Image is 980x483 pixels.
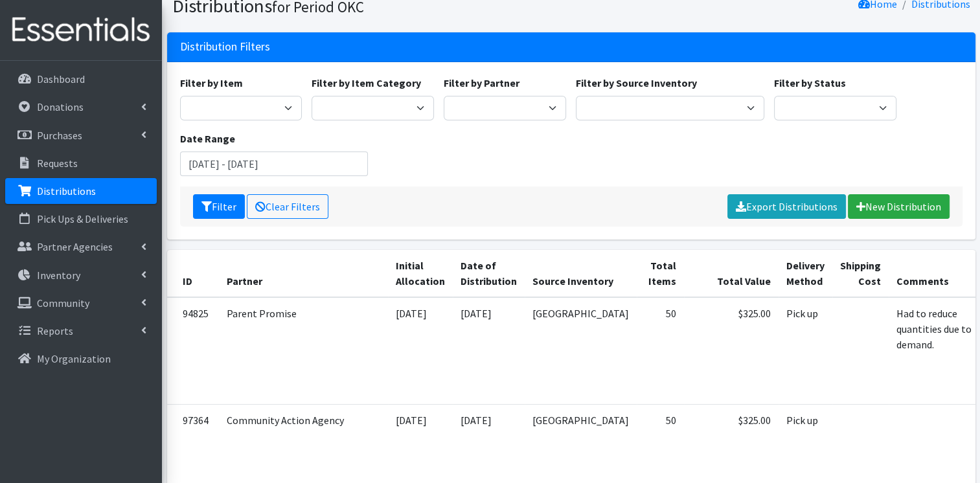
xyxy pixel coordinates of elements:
p: Pick Ups & Deliveries [37,212,128,225]
th: Initial Allocation [388,250,453,297]
td: 94825 [167,297,219,405]
p: Partner Agencies [37,240,113,253]
td: [DATE] [388,297,453,405]
a: Purchases [5,122,157,148]
a: New Distribution [848,194,950,219]
p: Distributions [37,185,96,197]
th: ID [167,250,219,297]
p: Donations [37,100,84,113]
label: Filter by Item [180,75,243,91]
p: Reports [37,324,73,337]
label: Filter by Partner [444,75,519,91]
button: Filter [193,194,245,219]
p: My Organization [37,352,111,365]
img: HumanEssentials [5,8,157,52]
th: Total Items [637,250,684,297]
td: Pick up [779,297,832,405]
th: Partner [219,250,388,297]
th: Date of Distribution [453,250,525,297]
p: Requests [37,157,78,170]
a: Community [5,290,157,316]
label: Filter by Source Inventory [576,75,697,91]
label: Date Range [180,131,235,146]
th: Delivery Method [779,250,832,297]
label: Filter by Status [774,75,846,91]
td: [DATE] [453,297,525,405]
a: My Organization [5,346,157,372]
input: January 1, 2011 - December 31, 2011 [180,152,369,176]
a: Partner Agencies [5,234,157,260]
a: Requests [5,150,157,176]
a: Dashboard [5,66,157,92]
a: Inventory [5,262,157,288]
p: Community [37,297,89,309]
a: Pick Ups & Deliveries [5,206,157,232]
a: Reports [5,318,157,344]
a: Clear Filters [247,194,328,219]
td: 50 [637,297,684,405]
th: Shipping Cost [832,250,889,297]
p: Purchases [37,129,82,142]
p: Dashboard [37,73,85,85]
a: Distributions [5,178,157,204]
th: Total Value [684,250,779,297]
td: Parent Promise [219,297,388,405]
p: Inventory [37,269,80,282]
a: Export Distributions [727,194,846,219]
label: Filter by Item Category [312,75,421,91]
td: [GEOGRAPHIC_DATA] [525,297,637,405]
td: $325.00 [684,297,779,405]
h3: Distribution Filters [180,40,270,54]
a: Donations [5,94,157,120]
th: Source Inventory [525,250,637,297]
